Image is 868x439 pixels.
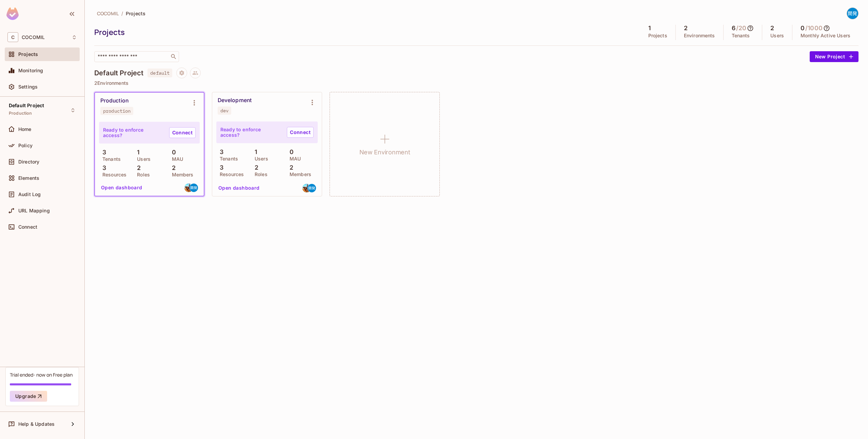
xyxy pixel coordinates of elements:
p: Roles [134,172,150,177]
p: 1 [134,149,139,156]
p: Ready to enforce access? [220,127,281,138]
span: Projects [18,52,38,57]
h5: 2 [684,25,688,32]
p: MAU [169,156,183,162]
p: Users [770,33,784,38]
p: 2 [251,164,258,171]
p: Users [134,156,151,162]
img: SReyMgAAAABJRU5ErkJggg== [6,7,19,20]
span: Directory [18,159,39,165]
span: Connect [18,224,37,230]
span: C [7,32,18,42]
p: Ready to enforce access? [103,127,164,138]
p: 2 [169,165,176,171]
h5: 0 [801,25,805,32]
p: 1 [251,149,257,155]
span: Workspace: COCOMIL [22,35,45,40]
button: Upgrade [10,391,47,402]
span: Help & Updates [18,421,55,427]
p: Members [286,172,311,177]
button: Open dashboard [216,183,262,193]
p: 3 [99,165,106,171]
button: Open dashboard [98,182,145,193]
h5: 6 [732,25,735,32]
span: Monitoring [18,68,43,73]
span: Home [18,127,32,132]
p: 2 Environments [94,80,859,86]
img: development@cocomil.co.jp [308,184,316,192]
p: Roles [251,172,268,177]
div: Trial ended- now on Free plan [10,371,73,378]
button: Environment settings [188,96,201,110]
p: Resources [99,172,126,177]
p: MAU [286,156,301,161]
img: seiichi19881101@gmail.com [302,184,311,192]
div: Development [218,97,252,104]
img: COCOMIL開発 [847,8,858,19]
p: 2 [286,164,293,171]
h5: 1 [648,25,651,32]
h5: / 20 [736,25,746,32]
span: Default Project [9,103,44,108]
span: Projects [126,10,145,17]
p: Monthly Active Users [801,33,850,38]
div: Projects [94,27,637,37]
p: 3 [99,149,106,156]
p: Users [251,156,268,161]
span: Policy [18,143,33,148]
a: Connect [287,127,314,138]
p: 0 [169,149,176,156]
li: / [121,10,123,17]
a: Connect [169,127,196,138]
img: development@cocomil.co.jp [190,184,198,192]
p: Tenants [216,156,238,161]
span: Project settings [176,71,187,77]
span: URL Mapping [18,208,50,213]
span: COCOMIL [97,10,119,17]
h4: Default Project [94,69,143,77]
span: Audit Log [18,192,41,197]
p: Members [169,172,194,177]
div: dev [220,108,229,113]
button: Environment settings [305,96,319,109]
span: Production [9,111,32,116]
p: 0 [286,149,294,155]
span: default [147,69,172,77]
p: 3 [216,164,223,171]
p: Resources [216,172,244,177]
h1: New Environment [359,147,410,157]
button: New Project [810,51,859,62]
span: Elements [18,175,39,181]
p: 3 [216,149,223,155]
div: production [103,108,131,114]
p: Environments [684,33,715,38]
p: Projects [648,33,667,38]
p: 2 [134,165,141,171]
img: seiichi19881101@gmail.com [184,184,193,192]
div: Production [100,97,129,104]
h5: 2 [770,25,774,32]
h5: / 1000 [805,25,823,32]
p: Tenants [99,156,121,162]
span: Settings [18,84,38,90]
p: Tenants [732,33,750,38]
